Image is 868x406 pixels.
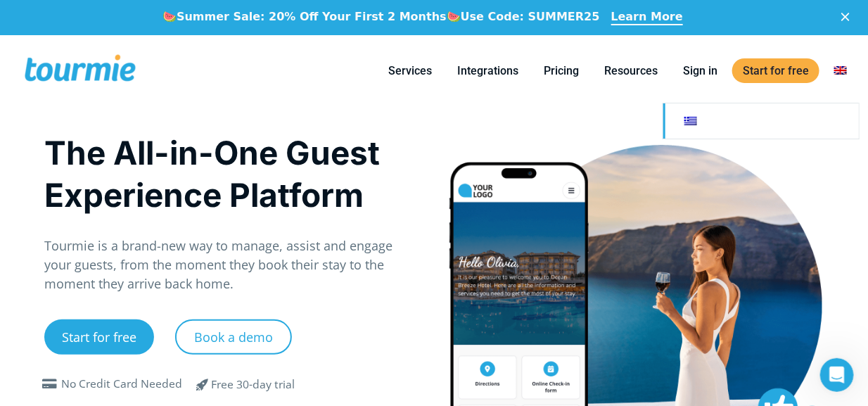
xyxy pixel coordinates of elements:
[841,13,855,21] div: Close
[61,376,182,393] div: No Credit Card Needed
[533,62,589,80] a: Pricing
[447,62,529,80] a: Integrations
[378,62,442,80] a: Services
[672,62,728,80] a: Sign in
[186,376,219,393] span: 
[44,319,154,355] a: Start for free
[39,379,61,390] span: 
[461,10,600,23] b: Use Code: SUMMER25
[732,58,819,83] a: Start for free
[44,236,419,293] p: Tourmie is a brand-new way to manage, assist and engage your guests, from the moment they book th...
[162,10,600,24] div: 🍉 🍉
[820,358,854,392] iframe: Intercom live chat
[611,10,683,25] a: Learn More
[44,132,419,216] h1: The All-in-One Guest Experience Platform
[594,62,668,80] a: Resources
[175,319,292,355] a: Book a demo
[211,376,295,393] div: Free 30-day trial
[177,10,447,23] b: Summer Sale: 20% Off Your First 2 Months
